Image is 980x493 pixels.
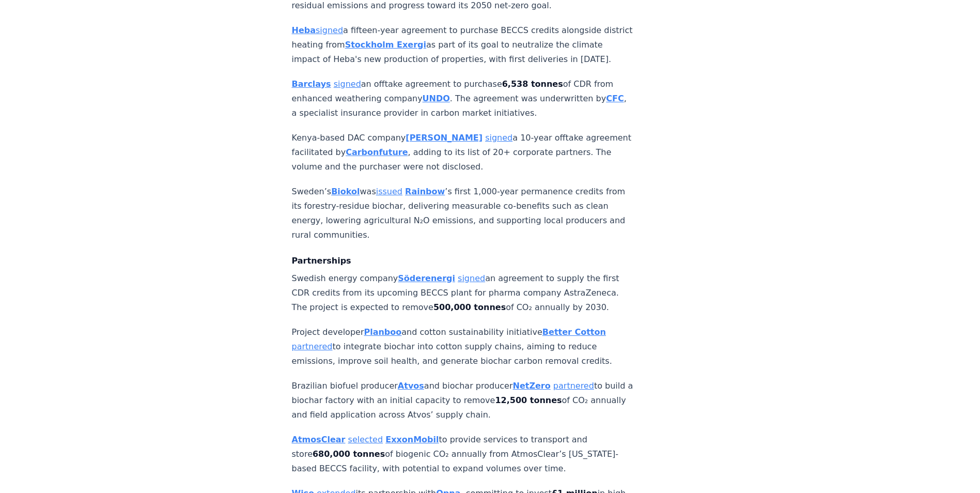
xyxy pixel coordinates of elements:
[376,187,402,196] a: issued
[606,94,624,103] a: CFC
[433,302,506,312] strong: 500,000 tonnes
[331,187,360,196] a: Biokol
[406,133,483,143] a: [PERSON_NAME]
[346,147,408,157] a: Carbonfuture
[292,79,331,89] a: Barclays
[292,342,333,351] a: partnered
[292,256,351,266] strong: Partnerships
[502,79,563,89] strong: 6,538 tonnes
[292,379,634,422] p: Brazilian biofuel producer and biochar producer to build a biochar factory with an initial capaci...
[553,381,594,391] a: partnered
[292,184,634,242] p: Sweden’s was ’s first 1,000-year permanence credits from its forestry-residue biochar, delivering...
[458,273,485,283] a: signed
[292,435,346,444] a: AtmosClear
[348,435,383,444] a: selected
[292,23,634,67] p: a fifteen-year agreement to purchase BECCS credits alongside district heating from as part of its...
[398,273,455,283] a: Söderenergi
[405,187,445,196] a: Rainbow
[292,433,634,476] p: to provide services to transport and store of biogenic CO₂ annually from AtmosClear’s [US_STATE]-...
[316,25,343,35] a: signed
[423,94,450,103] a: UNDO
[345,40,426,50] a: Stockholm Exergi
[542,327,606,337] a: Better Cotton
[513,381,551,391] a: NetZero
[292,131,634,174] p: Kenya-based DAC company a 10-year offtake agreement facilitated by , adding to its list of 20+ co...
[495,395,562,405] strong: 12,500 tonnes
[292,325,634,368] p: Project developer and cotton sustainability initiative to integrate biochar into cotton supply ch...
[292,77,634,120] p: an offtake agreement to purchase of CDR from enhanced weathering company . The agreement was unde...
[334,79,361,89] a: signed
[364,327,401,337] a: Planboo
[485,133,512,143] a: signed
[313,449,385,459] strong: 680,000 tonnes
[385,435,439,444] a: ExxonMobil
[292,25,316,35] a: Heba
[398,381,424,391] a: Atvos
[292,271,634,315] p: Swedish energy company an agreement to supply the first CDR credits from its upcoming BECCS plant...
